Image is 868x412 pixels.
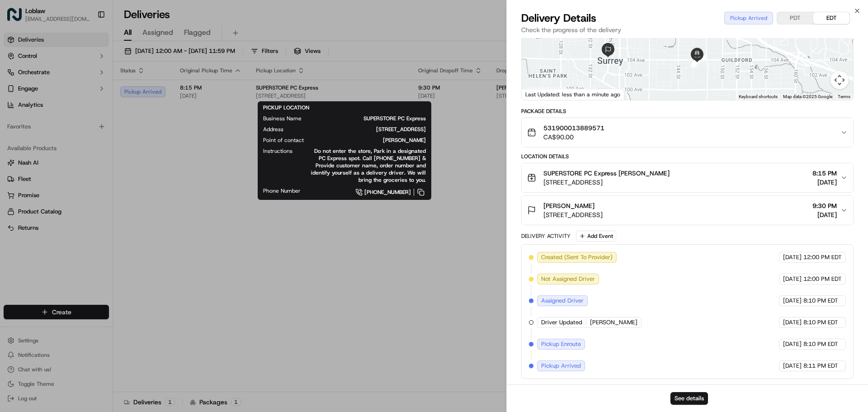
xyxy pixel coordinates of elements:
span: [PERSON_NAME] [543,201,594,210]
span: Created (Sent To Provider) [541,253,613,261]
button: See all [140,116,165,127]
img: Dianne Alexi Soriano [9,156,24,170]
img: Nash [9,9,27,27]
img: 1736555255976-a54dd68f-1ca7-489b-9aae-adbdc363a1c4 [9,86,25,103]
span: API Documentation [85,202,145,211]
div: We're available if you need us! [41,95,124,103]
img: Bea Lacdao [9,132,24,146]
p: Check the progress of the delivery [521,25,854,34]
span: Business Name [263,115,302,122]
a: Terms (opens in new tab) [838,94,850,99]
span: Do not enter the store, Park in a designated PC Express spot. Call [PHONE_NUMBER] & Provide custo... [307,147,426,184]
img: Google [524,88,554,100]
span: 8:15 PM [812,169,837,178]
div: 2 [691,51,710,70]
div: 📗 [9,203,16,210]
span: [DATE] [812,178,837,187]
span: • [75,140,78,147]
span: • [122,165,125,172]
div: Location Details [521,153,854,160]
span: CA$90.00 [543,133,604,142]
span: SUPERSTORE PC Express [316,115,426,122]
img: 1753817452368-0c19585d-7be3-40d9-9a41-2dc781b3d1eb [19,86,35,103]
button: Map camera controls [830,71,849,89]
span: Knowledge Base [18,202,69,211]
img: 1736555255976-a54dd68f-1ca7-489b-9aae-adbdc363a1c4 [18,165,25,172]
span: Address [263,126,283,133]
button: [PERSON_NAME][STREET_ADDRESS]9:30 PM[DATE] [522,196,853,225]
button: See details [670,392,708,405]
span: 9:30 PM [812,201,837,210]
div: Last Updated: less than a minute ago [522,89,624,100]
div: Delivery Activity [521,232,571,240]
span: [DATE] [812,210,837,219]
div: 💻 [76,203,84,210]
input: Got a question? Start typing here... [24,58,163,68]
button: Start new chat [154,89,165,100]
span: [DATE] [783,362,802,370]
span: Pylon [90,224,109,231]
span: 8:27 AM [80,140,102,147]
div: Past conversations [9,118,61,125]
a: 💻API Documentation [73,199,149,215]
span: [PERSON_NAME] [590,318,637,327]
span: Assigned Driver [541,297,584,305]
button: 531900013889571CA$90.00 [522,118,853,147]
span: 12:00 PM EDT [803,275,842,283]
span: 12:00 PM EDT [803,253,842,261]
div: Start new chat [41,86,148,95]
button: SUPERSTORE PC Express [PERSON_NAME][STREET_ADDRESS]8:15 PM[DATE] [522,163,853,192]
span: 8:11 PM EDT [803,362,838,370]
a: Open this area in Google Maps (opens a new window) [524,88,554,100]
a: 📗Knowledge Base [5,199,73,215]
div: Package Details [521,108,854,115]
span: 8:10 PM EDT [803,297,838,305]
span: Driver Updated [541,318,582,327]
span: [DATE] [783,318,802,327]
button: Keyboard shortcuts [739,94,778,100]
p: Welcome 👋 [9,36,165,51]
span: Phone Number [263,187,301,194]
span: 531900013889571 [543,123,604,133]
span: Map data ©2025 Google [783,94,832,99]
span: [STREET_ADDRESS] [298,126,426,133]
span: [STREET_ADDRESS] [543,178,670,187]
span: Instructions [263,147,292,155]
span: [DATE] [783,297,802,305]
span: PICKUP LOCATION [263,104,309,111]
button: Add Event [576,231,616,242]
span: Delivery Details [521,11,596,25]
img: 1736555255976-a54dd68f-1ca7-489b-9aae-adbdc363a1c4 [18,141,25,148]
span: [STREET_ADDRESS] [543,210,603,219]
span: [DATE] [783,275,802,283]
span: [PHONE_NUMBER] [364,189,411,196]
span: Point of contact [263,137,304,144]
button: PDT [777,12,813,24]
span: Pickup Enroute [541,340,581,348]
span: Not Assigned Driver [541,275,595,283]
span: SUPERSTORE PC Express [PERSON_NAME] [543,169,670,178]
span: 8:10 PM EDT [803,340,838,348]
a: [PHONE_NUMBER] [315,187,426,197]
span: [DATE] [783,253,802,261]
button: EDT [813,12,849,24]
a: Powered byPylon [64,224,109,231]
span: Pickup Arrived [541,362,581,370]
span: 8:10 PM EDT [803,318,838,327]
span: [DATE] [127,165,145,172]
span: [PERSON_NAME] [28,140,73,147]
span: [PERSON_NAME] [PERSON_NAME] [28,165,120,172]
span: [PERSON_NAME] [318,137,426,144]
span: [DATE] [783,340,802,348]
